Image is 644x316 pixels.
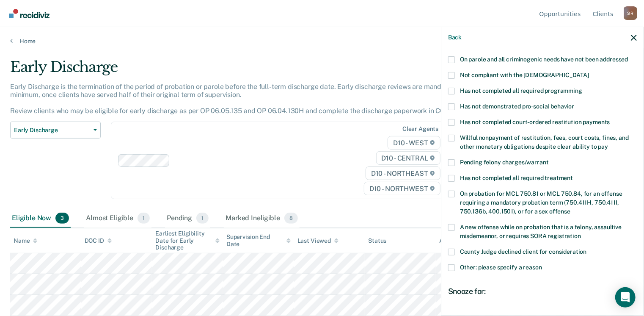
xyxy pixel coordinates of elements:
span: County Judge declined client for consideration [460,248,587,255]
span: On probation for MCL 750.81 or MCL 750.84, for an offense requiring a mandatory probation term (7... [460,190,622,215]
button: Back [448,34,462,41]
span: On parole and all criminogenic needs have not been addressed [460,56,628,63]
span: Willful nonpayment of restitution, fees, court costs, fines, and other monetary obligations despi... [460,134,629,150]
div: Supervision End Date [226,233,291,248]
span: Has not completed court-ordered restitution payments [460,119,610,125]
a: Home [10,37,634,45]
div: Assigned to [439,237,479,244]
span: D10 - CENTRAL [376,151,440,165]
div: Earliest Eligibility Date for Early Discharge [155,230,220,251]
div: Status [368,237,386,244]
span: Pending felony charges/warrant [460,159,549,166]
span: 1 [196,213,209,224]
div: DOC ID [85,237,112,244]
div: Clear agents [402,125,438,133]
span: Has not completed all required treatment [460,175,573,181]
span: Not compliant with the [DEMOGRAPHIC_DATA] [460,72,589,78]
span: Has not completed all required programming [460,87,582,94]
span: D10 - NORTHWEST [364,182,440,195]
div: S R [624,6,637,20]
div: Early Discharge [10,58,493,83]
span: A new offense while on probation that is a felony, assaultive misdemeanor, or requires SORA regis... [460,224,622,239]
span: 1 [138,213,150,224]
div: Open Intercom Messenger [615,287,636,308]
button: Profile dropdown button [624,6,637,20]
span: 3 [55,213,69,224]
div: Pending [165,209,210,228]
img: Recidiviz [9,9,50,18]
div: Almost Eligible [84,209,151,228]
span: D10 - NORTHEAST [366,166,440,180]
div: Name [14,237,37,244]
span: Other: please specify a reason [460,264,542,271]
p: Early Discharge is the termination of the period of probation or parole before the full-term disc... [10,83,465,115]
div: Last Viewed [297,237,339,244]
span: Early Discharge [14,127,90,134]
div: Marked Ineligible [224,209,300,228]
div: Snooze for: [448,287,637,296]
span: 8 [284,213,298,224]
div: Eligible Now [10,209,71,228]
span: Has not demonstrated pro-social behavior [460,103,574,110]
span: D10 - WEST [388,136,440,150]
